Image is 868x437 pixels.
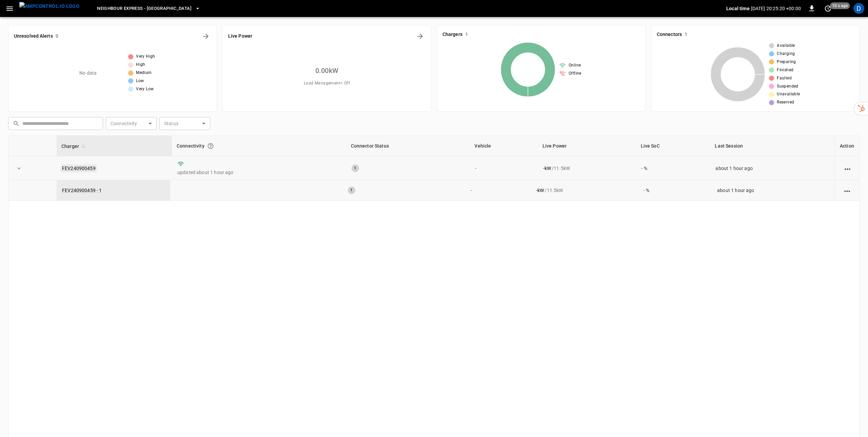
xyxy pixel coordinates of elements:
[177,140,341,152] div: Connectivity
[638,180,712,201] td: - %
[94,2,203,15] button: Neighbour Express - [GEOGRAPHIC_DATA]
[777,99,794,106] span: Reserved
[569,62,581,69] span: Online
[777,67,793,74] span: Finished
[348,187,355,194] div: 1
[62,188,102,193] a: FEV240900459 - 1
[470,156,537,180] td: -
[777,75,792,82] span: Faulted
[14,163,24,173] button: expand row
[536,187,633,194] div: / 11.5 kW
[204,140,217,152] button: Connection between the charger and our software.
[136,61,145,68] span: High
[465,180,531,201] td: -
[777,91,800,98] span: Unavailable
[352,165,359,172] div: 1
[726,5,750,12] p: Local time
[136,70,152,76] span: Medium
[835,136,860,156] th: Action
[415,31,426,42] button: Energy Overview
[315,65,338,76] h6: 0.00 kW
[543,165,551,172] p: - kW
[751,5,801,12] p: [DATE] 20:25:20 +00:00
[777,42,795,49] span: Available
[636,136,710,156] th: Live SoC
[14,33,53,40] h6: Unresolved Alerts
[136,78,144,84] span: Low
[823,3,833,14] button: set refresh interval
[710,136,835,156] th: Last Session
[19,2,79,11] img: ampcontrol.io logo
[200,31,211,42] button: All Alerts
[304,80,350,87] span: Load Management = Off
[710,156,835,180] td: about 1 hour ago
[442,31,462,38] h6: Chargers
[97,5,192,13] span: Neighbour Express - [GEOGRAPHIC_DATA]
[136,53,155,60] span: Very High
[79,70,97,77] p: No data
[843,187,851,194] div: action cell options
[470,136,537,156] th: Vehicle
[61,164,97,172] a: FEV240900459
[853,3,864,14] div: profile-icon
[569,70,581,77] span: Offline
[228,33,252,40] h6: Live Power
[712,180,835,201] td: about 1 hour ago
[777,59,796,65] span: Preparing
[777,51,795,57] span: Charging
[685,31,687,38] h6: 1
[830,2,850,9] span: 10 s ago
[636,156,710,180] td: - %
[536,187,544,194] p: - kW
[136,86,154,93] span: Very Low
[56,33,58,40] h6: 0
[538,136,636,156] th: Live Power
[346,136,470,156] th: Connector Status
[465,31,468,38] h6: 1
[177,169,341,176] p: updated about 1 hour ago
[777,83,798,90] span: Suspended
[657,31,682,38] h6: Connectors
[843,165,852,172] div: action cell options
[543,165,631,172] div: / 11.5 kW
[61,142,88,150] span: Charger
